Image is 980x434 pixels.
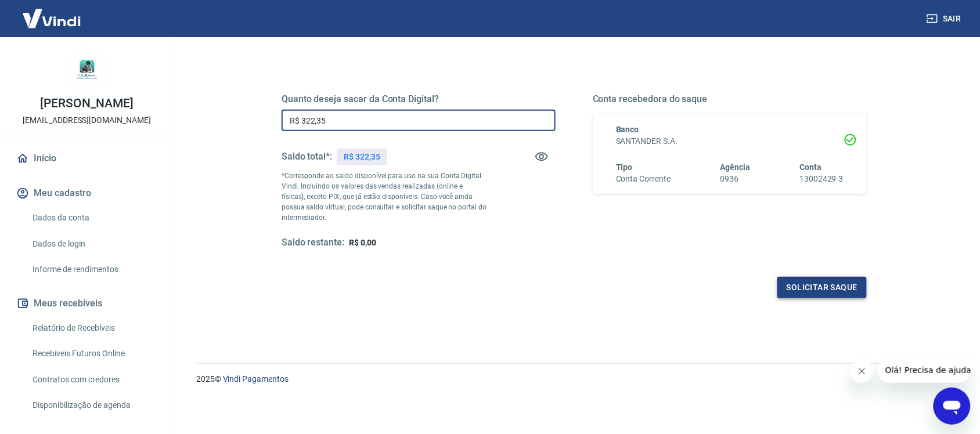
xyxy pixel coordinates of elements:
[282,93,556,105] h5: Quanto deseja sacar da Conta Digital?
[344,151,380,163] p: R$ 322,35
[720,162,751,172] span: Agência
[14,180,160,206] button: Meu cadastro
[196,373,952,385] p: 2025 ©
[223,374,289,384] a: Vindi Pagamentos
[851,360,874,383] iframe: Fechar mensagem
[40,97,133,110] p: [PERSON_NAME]
[282,237,344,249] h5: Saldo restante:
[924,8,966,30] button: Sair
[777,277,867,298] button: Solicitar saque
[28,206,160,230] a: Dados da conta
[799,162,822,172] span: Conta
[23,114,151,126] p: [EMAIL_ADDRESS][DOMAIN_NAME]
[878,357,971,383] iframe: Mensagem da empresa
[28,316,160,340] a: Relatório de Recebíveis
[349,238,376,247] span: R$ 0,00
[7,8,98,17] span: Olá! Precisa de ajuda?
[616,173,671,185] h6: Conta Corrente
[14,1,89,36] img: Vindi
[14,291,160,316] button: Meus recebíveis
[799,173,844,185] h6: 13002429-3
[616,162,633,172] span: Tipo
[28,232,160,256] a: Dados de login
[616,125,639,134] span: Banco
[720,173,751,185] h6: 0936
[28,342,160,366] a: Recebíveis Futuros Online
[64,46,110,93] img: 05ab7263-a09e-433c-939c-41b569d985b7.jpeg
[14,146,160,171] a: Início
[28,258,160,281] a: Informe de rendimentos
[934,388,971,425] iframe: Botão para abrir a janela de mensagens
[593,93,867,105] h5: Conta recebedora do saque
[282,151,332,162] h5: Saldo total*:
[282,171,487,223] p: *Corresponde ao saldo disponível para uso na sua Conta Digital Vindi. Incluindo os valores das ve...
[616,135,844,147] h6: SANTANDER S.A.
[28,368,160,392] a: Contratos com credores
[28,393,160,417] a: Disponibilização de agenda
